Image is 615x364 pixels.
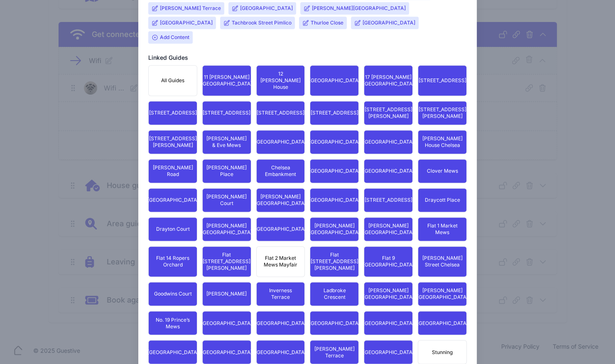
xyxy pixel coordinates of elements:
[426,168,458,174] span: Clover Mews
[202,188,251,212] button: [PERSON_NAME] Court
[257,110,304,116] span: [STREET_ADDRESS]
[417,287,468,300] span: [PERSON_NAME][GEOGRAPHIC_DATA]
[154,316,192,330] span: No. 19 Prince’s Mews
[156,226,190,232] span: Drayton Court
[148,101,197,125] button: [STREET_ADDRESS]
[315,287,353,300] span: Ladbroke Crescent
[256,65,305,96] button: 12 [PERSON_NAME] House
[201,74,252,87] span: 11 [PERSON_NAME][GEOGRAPHIC_DATA]
[432,349,453,355] span: Stunning
[262,164,300,178] span: Chelsea Embankment
[364,340,413,364] button: [GEOGRAPHIC_DATA]
[206,291,247,297] span: [PERSON_NAME]
[206,193,247,207] span: [PERSON_NAME] Court
[309,168,360,174] span: [GEOGRAPHIC_DATA]
[148,340,197,364] button: [GEOGRAPHIC_DATA]
[202,311,251,335] button: [GEOGRAPHIC_DATA]
[240,5,293,12] input: [GEOGRAPHIC_DATA]
[364,101,413,125] button: [STREET_ADDRESS][PERSON_NAME]
[148,188,197,212] button: [GEOGRAPHIC_DATA]
[154,291,192,297] span: Goodwins Court
[364,311,413,335] button: [GEOGRAPHIC_DATA]
[364,246,413,277] button: Flat 9 [GEOGRAPHIC_DATA]
[310,311,359,335] button: [GEOGRAPHIC_DATA]
[422,135,462,149] span: [PERSON_NAME] House Chelsea
[256,282,305,306] button: Inverness Terrace
[256,217,305,241] button: [GEOGRAPHIC_DATA]
[309,320,360,326] span: [GEOGRAPHIC_DATA]
[310,282,359,306] button: Ladbroke Crescent
[363,74,414,87] span: 17 [PERSON_NAME][GEOGRAPHIC_DATA]
[256,101,305,125] button: [STREET_ADDRESS]
[256,130,305,154] button: [GEOGRAPHIC_DATA]
[148,282,197,306] button: Goodwins Court
[364,217,413,241] button: [PERSON_NAME][GEOGRAPHIC_DATA]
[203,252,250,271] span: Flat [STREET_ADDRESS][PERSON_NAME]
[417,320,468,326] span: [GEOGRAPHIC_DATA]
[202,130,251,154] button: [PERSON_NAME] & Eve Mews
[256,340,305,364] button: [GEOGRAPHIC_DATA]
[202,101,251,125] button: [STREET_ADDRESS]
[256,159,305,183] button: Chelsea Embankment
[201,349,252,355] span: [GEOGRAPHIC_DATA]
[310,159,359,183] button: [GEOGRAPHIC_DATA]
[418,188,467,212] button: Draycott Place
[418,311,467,335] button: [GEOGRAPHIC_DATA]
[148,65,197,96] button: All Guides
[365,197,412,203] span: [STREET_ADDRESS]
[262,287,300,300] span: Inverness Terrace
[310,101,359,125] button: [STREET_ADDRESS]
[161,77,184,84] span: All Guides
[256,246,305,277] button: Flat 2 Market Mews Mayfair
[262,255,300,268] span: Flat 2 Market Mews Mayfair
[201,222,252,236] span: [PERSON_NAME][GEOGRAPHIC_DATA]
[206,164,247,178] span: [PERSON_NAME] Place
[363,168,414,174] span: [GEOGRAPHIC_DATA]
[418,130,467,154] button: [PERSON_NAME] House Chelsea
[310,65,359,96] button: [GEOGRAPHIC_DATA]
[364,65,413,96] button: 17 [PERSON_NAME][GEOGRAPHIC_DATA]
[312,5,406,12] input: [PERSON_NAME][GEOGRAPHIC_DATA]
[147,197,198,203] span: [GEOGRAPHIC_DATA]
[255,320,306,326] span: [GEOGRAPHIC_DATA]
[149,110,197,116] span: [STREET_ADDRESS]
[311,20,343,26] input: Thurloe Close
[148,130,197,154] button: [STREET_ADDRESS][PERSON_NAME]
[363,255,414,268] span: Flat 9 [GEOGRAPHIC_DATA]
[255,193,306,207] span: [PERSON_NAME][GEOGRAPHIC_DATA]
[418,106,466,120] span: [STREET_ADDRESS][PERSON_NAME]
[418,159,467,183] button: Clover Mews
[153,164,193,178] span: [PERSON_NAME] Road
[363,222,414,236] span: [PERSON_NAME][GEOGRAPHIC_DATA]
[256,311,305,335] button: [GEOGRAPHIC_DATA]
[148,31,193,44] span: Add Content
[203,110,250,116] span: [STREET_ADDRESS]
[309,197,360,203] span: [GEOGRAPHIC_DATA]
[422,255,462,268] span: [PERSON_NAME] Street Chelsea
[309,222,360,236] span: [PERSON_NAME][GEOGRAPHIC_DATA]
[418,282,467,306] button: [PERSON_NAME][GEOGRAPHIC_DATA]
[310,246,359,277] button: Flat [STREET_ADDRESS][PERSON_NAME]
[260,71,301,90] span: 12 [PERSON_NAME] House
[149,135,197,149] span: [STREET_ADDRESS][PERSON_NAME]
[310,217,359,241] button: [PERSON_NAME][GEOGRAPHIC_DATA]
[364,188,413,212] button: [STREET_ADDRESS]
[418,246,467,277] button: [PERSON_NAME] Street Chelsea
[363,320,414,326] span: [GEOGRAPHIC_DATA]
[148,246,197,277] button: Flat 14 Ropers Orchard
[255,226,306,232] span: [GEOGRAPHIC_DATA]
[255,349,306,355] span: [GEOGRAPHIC_DATA]
[206,135,247,149] span: [PERSON_NAME] & Eve Mews
[423,222,461,236] span: Flat 1 Market Mews
[202,217,251,241] button: [PERSON_NAME][GEOGRAPHIC_DATA]
[148,217,197,241] button: Drayton Court
[148,54,188,62] h2: Linked Guides
[363,349,414,355] span: [GEOGRAPHIC_DATA]
[365,106,412,120] span: [STREET_ADDRESS][PERSON_NAME]
[364,282,413,306] button: [PERSON_NAME][GEOGRAPHIC_DATA]
[160,20,213,26] input: [GEOGRAPHIC_DATA]
[154,255,192,268] span: Flat 14 Ropers Orchard
[424,197,460,203] span: Draycott Place
[418,77,466,84] span: [STREET_ADDRESS]
[147,349,198,355] span: [GEOGRAPHIC_DATA]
